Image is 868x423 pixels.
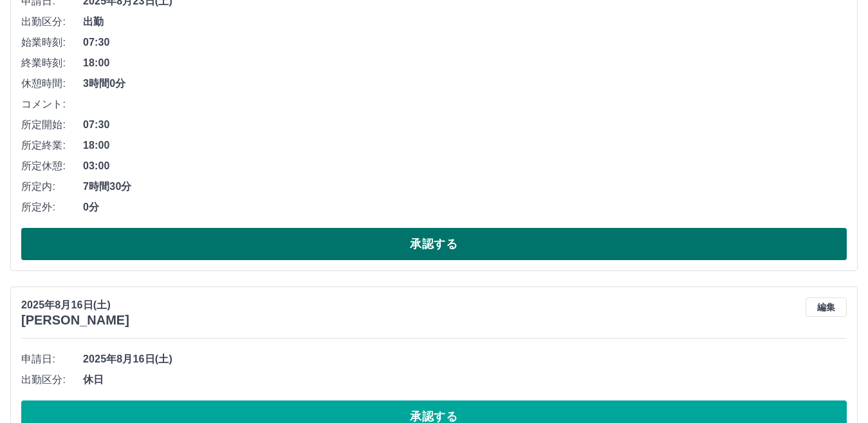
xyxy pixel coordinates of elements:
[83,200,847,215] span: 0分
[21,97,83,112] span: コメント:
[21,14,83,30] span: 出勤区分:
[21,138,83,153] span: 所定終業:
[83,14,847,30] span: 出勤
[21,297,129,313] p: 2025年8月16日(土)
[83,352,847,367] span: 2025年8月16日(土)
[83,76,847,91] span: 3時間0分
[21,117,83,133] span: 所定開始:
[806,297,847,317] button: 編集
[21,35,83,50] span: 始業時刻:
[21,158,83,174] span: 所定休憩:
[21,352,83,367] span: 申請日:
[83,117,847,133] span: 07:30
[21,313,129,328] h3: [PERSON_NAME]
[21,179,83,194] span: 所定内:
[83,138,847,153] span: 18:00
[83,179,847,194] span: 7時間30分
[21,228,847,260] button: 承認する
[83,55,847,71] span: 18:00
[83,372,847,388] span: 休日
[21,372,83,388] span: 出勤区分:
[21,55,83,71] span: 終業時刻:
[21,200,83,215] span: 所定外:
[83,158,847,174] span: 03:00
[83,35,847,50] span: 07:30
[21,76,83,91] span: 休憩時間:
